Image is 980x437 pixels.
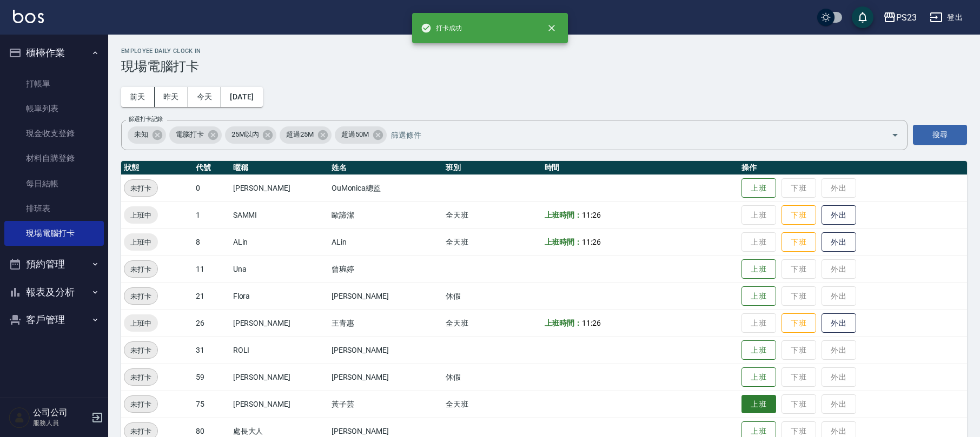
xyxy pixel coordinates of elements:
[852,6,873,28] button: save
[230,337,329,364] td: ROLI
[230,201,329,228] td: SAMMI
[4,221,104,246] a: 現場電腦打卡
[443,201,541,228] td: 全天班
[741,395,776,414] button: 上班
[169,126,222,144] div: 電腦打卡
[225,129,266,140] span: 25M以內
[329,228,443,256] td: ALin
[741,367,776,387] button: 上班
[155,87,188,107] button: 昨天
[542,161,739,175] th: 時間
[4,306,104,334] button: 客戶管理
[121,48,967,55] h2: Employee Daily Clock In
[193,310,230,337] td: 26
[329,391,443,418] td: 黃子芸
[121,59,967,74] h3: 現場電腦打卡
[124,183,157,194] span: 未打卡
[329,310,443,337] td: 王青惠
[741,340,776,360] button: 上班
[124,345,157,356] span: 未打卡
[329,337,443,364] td: [PERSON_NAME]
[230,283,329,310] td: Flora
[280,129,320,140] span: 超過25M
[329,161,443,175] th: 姓名
[193,256,230,283] td: 11
[124,210,158,221] span: 上班中
[4,146,104,171] a: 材料自購登錄
[33,418,88,428] p: 服務人員
[129,115,163,123] label: 篩選打卡記錄
[739,161,967,175] th: 操作
[193,391,230,418] td: 75
[741,259,776,279] button: 上班
[582,238,601,246] span: 11:26
[545,238,582,246] b: 上班時間：
[121,161,193,175] th: 狀態
[193,174,230,201] td: 0
[230,310,329,337] td: [PERSON_NAME]
[4,278,104,306] button: 報表及分析
[329,364,443,391] td: [PERSON_NAME]
[388,125,872,144] input: 篩選條件
[221,87,262,107] button: [DATE]
[13,10,44,23] img: Logo
[896,11,917,24] div: PS23
[169,129,210,140] span: 電腦打卡
[329,174,443,201] td: OuMonica總監
[124,372,157,383] span: 未打卡
[4,71,104,96] a: 打帳單
[925,8,967,28] button: 登出
[886,126,904,144] button: Open
[124,318,158,329] span: 上班中
[879,6,921,29] button: PS23
[188,87,222,107] button: 今天
[121,87,155,107] button: 前天
[421,23,462,33] span: 打卡成功
[822,205,856,225] button: 外出
[822,232,856,252] button: 外出
[913,125,967,145] button: 搜尋
[582,319,601,327] span: 11:26
[540,16,564,40] button: close
[124,237,158,248] span: 上班中
[193,201,230,228] td: 1
[193,364,230,391] td: 59
[280,126,332,144] div: 超過25M
[443,310,541,337] td: 全天班
[230,364,329,391] td: [PERSON_NAME]
[230,228,329,256] td: ALin
[193,161,230,175] th: 代號
[545,211,582,219] b: 上班時間：
[329,201,443,228] td: 歐諦潔
[443,161,541,175] th: 班別
[4,196,104,221] a: 排班表
[335,129,375,140] span: 超過50M
[782,313,816,333] button: 下班
[741,178,776,198] button: 上班
[4,250,104,278] button: 預約管理
[4,96,104,121] a: 帳單列表
[4,121,104,146] a: 現金收支登錄
[124,426,157,437] span: 未打卡
[335,126,387,144] div: 超過50M
[33,407,88,418] h5: 公司公司
[193,228,230,256] td: 8
[443,283,541,310] td: 休假
[124,264,157,275] span: 未打卡
[124,291,157,302] span: 未打卡
[582,211,601,219] span: 11:26
[128,126,166,144] div: 未知
[545,319,582,327] b: 上班時間：
[193,337,230,364] td: 31
[329,256,443,283] td: 曾琬婷
[193,283,230,310] td: 21
[741,286,776,306] button: 上班
[230,161,329,175] th: 暱稱
[4,171,104,196] a: 每日結帳
[329,283,443,310] td: [PERSON_NAME]
[4,39,104,67] button: 櫃檯作業
[822,313,856,333] button: 外出
[230,391,329,418] td: [PERSON_NAME]
[443,364,541,391] td: 休假
[124,399,157,410] span: 未打卡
